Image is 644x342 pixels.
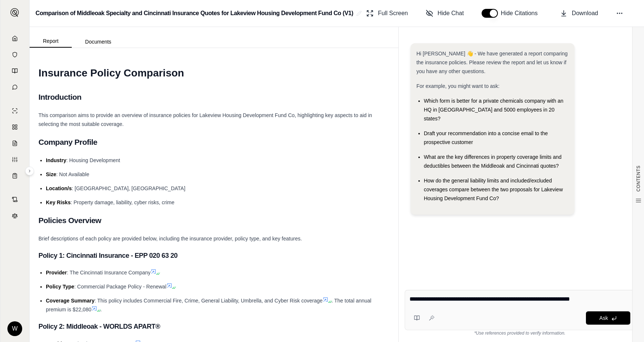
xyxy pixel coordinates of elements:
a: Single Policy [5,103,25,118]
button: Expand sidebar [25,167,34,175]
a: Coverage Table [5,168,25,183]
span: . [100,307,102,312]
span: Brief descriptions of each policy are provided below, including the insurance provider, policy ty... [38,236,302,242]
span: Industry [46,157,66,163]
span: Hide Chat [438,9,464,18]
a: Home [5,31,25,46]
h1: Insurance Policy Comparison [38,63,390,83]
span: Hi [PERSON_NAME] 👋 - We have generated a report comparing the insurance policies. Please review t... [417,51,568,74]
a: Claim Coverage [5,136,25,151]
span: Download [572,9,598,18]
a: Contract Analysis [5,192,25,207]
span: Full Screen [378,9,408,18]
h2: Introduction [38,89,390,105]
span: This comparison aims to provide an overview of insurance policies for Lakeview Housing Developmen... [38,112,372,127]
span: Hide Citations [501,9,542,18]
span: Coverage Summary [46,298,95,304]
button: Documents [72,36,125,48]
span: How do the general liability limits and included/excluded coverages compare between the two propo... [424,178,563,201]
button: Hide Chat [423,6,467,21]
span: Location/s [46,185,72,191]
button: Full Screen [363,6,411,21]
span: Which form is better for a private chemicals company with an HQ in [GEOGRAPHIC_DATA] and 5000 emp... [424,98,563,122]
a: Chat [5,80,25,95]
button: Download [557,6,601,21]
h2: Comparison of Middleoak Specialty and Cincinnati Insurance Quotes for Lakeview Housing Developmen... [36,7,353,20]
span: : Commercial Package Policy - Renewal [74,284,166,290]
span: Provider [46,270,67,276]
span: : This policy includes Commercial Fire, Crime, General Liability, Umbrella, and Cyber Risk coverage [95,298,323,304]
span: Draft your recommendation into a concise email to the prospective customer [424,130,548,145]
span: Policy Type [46,284,74,290]
span: CONTENTS [635,165,641,192]
span: What are the key differences in property coverage limits and deductibles between the Middleoak an... [424,154,562,169]
a: Documents Vault [5,47,25,62]
a: Policy Comparisons [5,120,25,134]
span: For example, you might want to ask: [417,83,500,89]
span: : The Cincinnati Insurance Company [67,270,151,276]
div: W [7,321,22,336]
button: Report [30,35,72,48]
h3: Policy 2: Middleoak - WORLDS APART® [38,320,390,333]
h2: Policies Overview [38,213,390,228]
img: Expand sidebar [10,8,19,17]
div: *Use references provided to verify information. [405,330,635,336]
span: : Property damage, liability, cyber risks, crime [71,199,175,205]
span: Key Risks [46,199,71,205]
h2: Company Profile [38,134,390,150]
h3: Policy 1: Cincinnati Insurance - EPP 020 63 20 [38,249,390,262]
a: Legal Search Engine [5,208,25,223]
span: : Housing Development [66,157,120,163]
span: Ask [599,315,608,321]
span: : [GEOGRAPHIC_DATA], [GEOGRAPHIC_DATA] [72,185,185,191]
a: Custom Report [5,152,25,167]
button: Expand sidebar [7,5,22,20]
button: Ask [586,311,630,325]
span: Size [46,171,56,177]
a: Prompt Library [5,64,25,78]
span: : Not Available [56,171,89,177]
